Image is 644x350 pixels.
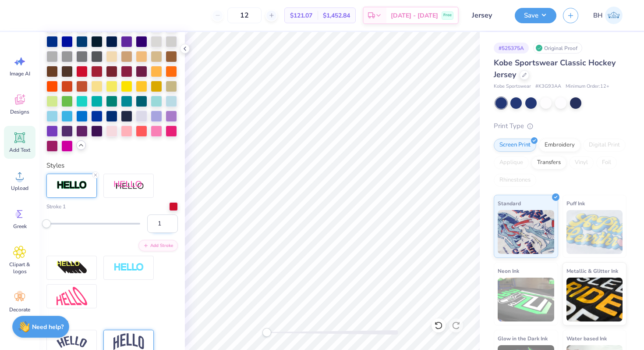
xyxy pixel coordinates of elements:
[13,223,27,230] span: Greek
[569,156,594,169] div: Vinyl
[494,139,536,152] div: Screen Print
[113,263,144,273] img: Negative Space
[566,83,609,90] span: Minimum Order: 12 +
[57,261,87,275] img: 3D Illusion
[391,11,438,20] span: [DATE] - [DATE]
[498,334,548,343] span: Glow in the Dark Ink
[566,278,623,321] img: Metallic & Glitter Ink
[494,83,531,90] span: Kobe Sportswear
[515,8,556,23] button: Save
[589,7,626,24] a: BH
[46,203,66,211] label: Stroke 1
[262,328,271,337] div: Accessibility label
[498,266,519,275] span: Neon Ink
[535,83,561,90] span: # K3G93AA
[494,43,529,54] div: # 525375A
[566,199,585,208] span: Puff Ink
[494,57,616,80] span: Kobe Sportswear Classic Hockey Jersey
[138,240,178,251] button: Add Stroke
[566,334,607,343] span: Water based Ink
[539,139,580,152] div: Embroidery
[5,261,34,275] span: Clipart & logos
[443,12,452,18] span: Free
[9,306,30,313] span: Decorate
[498,210,554,254] img: Standard
[494,156,529,169] div: Applique
[10,70,30,77] span: Image AI
[498,278,554,321] img: Neon Ink
[605,7,623,24] img: Bella Henkels
[498,199,521,208] span: Standard
[290,11,312,20] span: $121.07
[596,156,617,169] div: Foil
[57,336,87,348] img: Arc
[494,121,626,131] div: Print Type
[11,185,28,192] span: Upload
[533,43,582,54] div: Original Proof
[227,7,262,23] input: – –
[113,333,144,350] img: Arch
[57,287,87,306] img: Free Distort
[566,210,623,254] img: Puff Ink
[10,108,29,115] span: Designs
[32,323,64,331] strong: Need help?
[57,180,87,190] img: Stroke
[46,161,64,171] label: Styles
[113,180,144,191] img: Shadow
[494,174,536,187] div: Rhinestones
[583,139,626,152] div: Digital Print
[566,266,618,275] span: Metallic & Glitter Ink
[323,11,350,20] span: $1,452.84
[9,146,30,154] span: Add Text
[465,7,508,24] input: Untitled Design
[593,11,603,21] span: BH
[531,156,566,169] div: Transfers
[42,219,51,228] div: Accessibility label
